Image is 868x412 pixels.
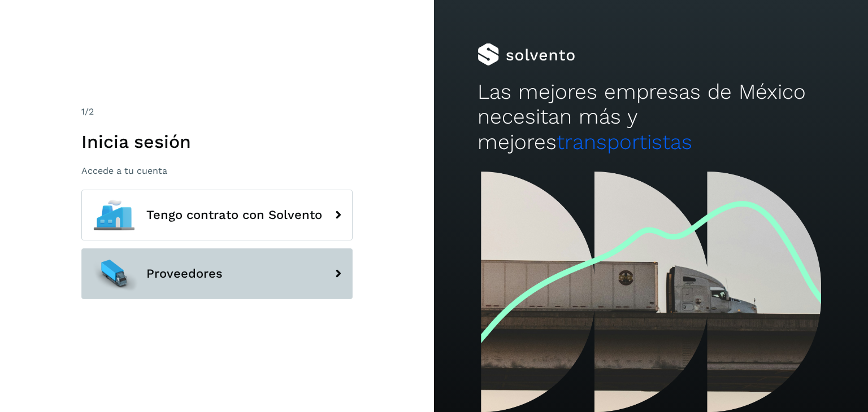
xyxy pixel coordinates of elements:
div: /2 [81,105,353,119]
span: Tengo contrato con Solvento [146,208,322,222]
button: Proveedores [81,248,353,299]
span: transportistas [557,130,692,154]
span: 1 [81,106,85,117]
h2: Las mejores empresas de México necesitan más y mejores [478,80,824,155]
h1: Inicia sesión [81,131,353,152]
span: Proveedores [146,267,223,280]
p: Accede a tu cuenta [81,165,353,176]
button: Tengo contrato con Solvento [81,190,353,240]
